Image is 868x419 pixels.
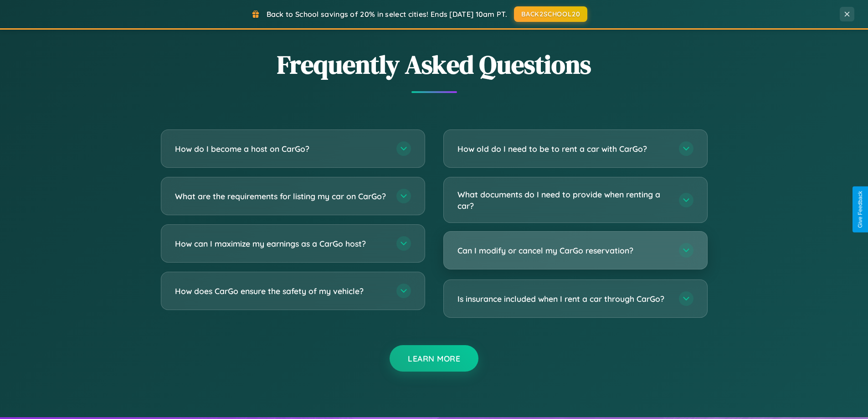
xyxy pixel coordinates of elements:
h3: What are the requirements for listing my car on CarGo? [175,191,387,202]
h3: How old do I need to be to rent a car with CarGo? [457,143,670,155]
h3: Can I modify or cancel my CarGo reservation? [457,245,670,256]
h3: How can I maximize my earnings as a CarGo host? [175,238,387,249]
h3: How does CarGo ensure the safety of my vehicle? [175,285,387,297]
button: BACK2SCHOOL20 [514,6,587,22]
h3: What documents do I need to provide when renting a car? [457,189,670,211]
h2: Frequently Asked Questions [161,47,708,82]
button: Learn More [390,345,478,372]
div: Give Feedback [857,191,863,228]
h3: Is insurance included when I rent a car through CarGo? [457,293,670,305]
h3: How do I become a host on CarGo? [175,143,387,155]
span: Back to School savings of 20% in select cities! Ends [DATE] 10am PT. [267,10,507,19]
